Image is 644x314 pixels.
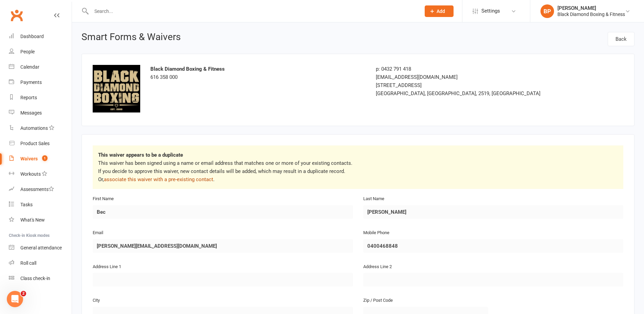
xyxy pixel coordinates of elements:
[363,229,389,237] label: Mobile Phone
[9,182,72,197] a: Assessments
[376,89,546,98] div: [GEOGRAPHIC_DATA], [GEOGRAPHIC_DATA], 2519, [GEOGRAPHIC_DATA]
[9,167,72,182] a: Workouts
[7,291,23,307] iframe: Intercom live chat
[9,271,72,286] a: Class kiosk mode
[20,217,45,223] div: What's New
[93,65,140,112] img: logo.png
[89,6,416,16] input: Search...
[540,4,554,18] div: BP
[425,5,454,17] button: Add
[363,297,393,304] label: Zip / Post Code
[20,260,36,266] div: Roll call
[20,110,42,116] div: Messages
[363,195,384,203] label: Last Name
[376,81,546,89] div: [STREET_ADDRESS]
[98,159,618,184] p: This waiver has been signed using a name or email address that matches one or more of your existi...
[20,141,50,146] div: Product Sales
[9,197,72,212] a: Tasks
[20,125,48,131] div: Automations
[481,3,500,19] span: Settings
[20,80,42,85] div: Payments
[93,263,121,271] label: Address Line 1
[376,65,546,73] div: p: 0432 791 418
[9,75,72,90] a: Payments
[8,7,25,24] a: Clubworx
[9,121,72,136] a: Automations
[363,263,392,271] label: Address Line 2
[93,297,100,304] label: City
[9,90,72,105] a: Reports
[9,212,72,228] a: What's New
[150,65,366,81] div: 616 358 000
[557,11,625,17] div: Black Diamond Boxing & Fitness
[20,95,37,100] div: Reports
[9,44,72,59] a: People
[20,202,33,207] div: Tasks
[20,276,50,281] div: Class check-in
[557,5,625,11] div: [PERSON_NAME]
[93,229,103,237] label: Email
[42,155,48,161] span: 1
[9,240,72,256] a: General attendance kiosk mode
[9,136,72,151] a: Product Sales
[9,59,72,75] a: Calendar
[81,32,181,44] h1: Smart Forms & Waivers
[437,8,445,14] span: Add
[9,29,72,44] a: Dashboard
[20,64,39,70] div: Calendar
[104,176,213,182] a: associate this waiver with a pre-existing contact
[20,34,44,39] div: Dashboard
[20,245,62,250] div: General attendance
[9,151,72,167] a: Waivers 1
[150,66,225,72] strong: Black Diamond Boxing & Fitness
[20,156,38,161] div: Waivers
[9,256,72,271] a: Roll call
[21,291,26,296] span: 2
[20,171,41,177] div: Workouts
[9,105,72,121] a: Messages
[20,49,35,54] div: People
[20,187,54,192] div: Assessments
[608,32,634,46] a: Back
[98,152,183,158] strong: This waiver appears to be a duplicate
[376,73,546,81] div: [EMAIL_ADDRESS][DOMAIN_NAME]
[93,195,114,203] label: First Name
